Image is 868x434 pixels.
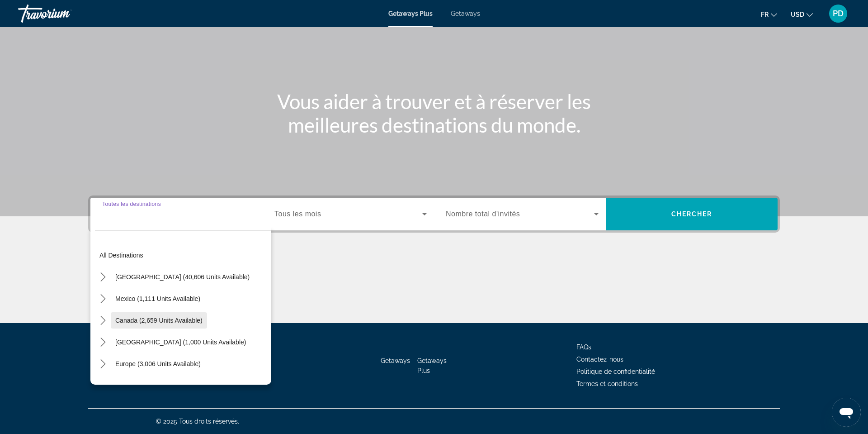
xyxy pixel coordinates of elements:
span: Toutes les destinations [102,201,161,207]
a: Getaways Plus [417,357,447,374]
a: FAQs [576,343,591,351]
div: Search widget [90,198,778,230]
span: Nombre total d'invités [446,210,520,218]
span: Tous les mois [274,210,321,218]
button: Toggle Canada (2,659 units available) submenu [95,313,111,329]
a: Termes et conditions [576,380,638,387]
iframe: Bouton de lancement de la fenêtre de messagerie [832,398,861,427]
button: Toggle Mexico (1,111 units available) submenu [95,291,111,307]
button: Toggle United States (40,606 units available) submenu [95,269,111,285]
button: Select destination: All destinations [95,247,271,263]
h1: Vous aider à trouver et à réserver les meilleures destinations du monde. [264,90,604,137]
a: Politique de confidentialité [576,368,655,375]
a: Getaways Plus [388,10,433,17]
div: Destination options [90,226,271,385]
button: Select destination: Caribbean & Atlantic Islands (1,000 units available) [111,334,250,350]
button: Change currency [791,8,813,21]
span: All destinations [99,252,143,259]
button: Select destination: Europe (3,006 units available) [111,356,205,372]
button: Change language [761,8,777,21]
button: Select destination: United States (40,606 units available) [111,269,254,285]
span: [GEOGRAPHIC_DATA] (40,606 units available) [115,273,250,281]
button: Select destination: Canada (2,659 units available) [111,312,207,329]
button: Select destination: Australia (236 units available) [111,377,204,394]
button: Toggle Caribbean & Atlantic Islands (1,000 units available) submenu [95,334,111,350]
span: Chercher [671,210,712,218]
span: fr [761,11,769,18]
span: [GEOGRAPHIC_DATA] (1,000 units available) [115,339,246,346]
span: © 2025 Tous droits réservés. [156,418,239,425]
a: Contactez-nous [576,356,623,363]
a: Getaways [451,10,480,17]
span: PD [833,9,844,18]
button: Toggle Australia (236 units available) submenu [95,378,111,394]
input: Select destination [102,209,255,220]
button: Search [606,198,778,230]
a: Travorium [18,2,108,25]
button: User Menu [826,4,850,23]
span: Mexico (1,111 units available) [115,295,200,302]
button: Toggle Europe (3,006 units available) submenu [95,356,111,372]
a: Getaways [381,357,410,364]
span: USD [791,11,804,18]
span: Canada (2,659 units available) [115,317,203,324]
button: Select destination: Mexico (1,111 units available) [111,291,205,307]
span: Europe (3,006 units available) [115,360,201,367]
